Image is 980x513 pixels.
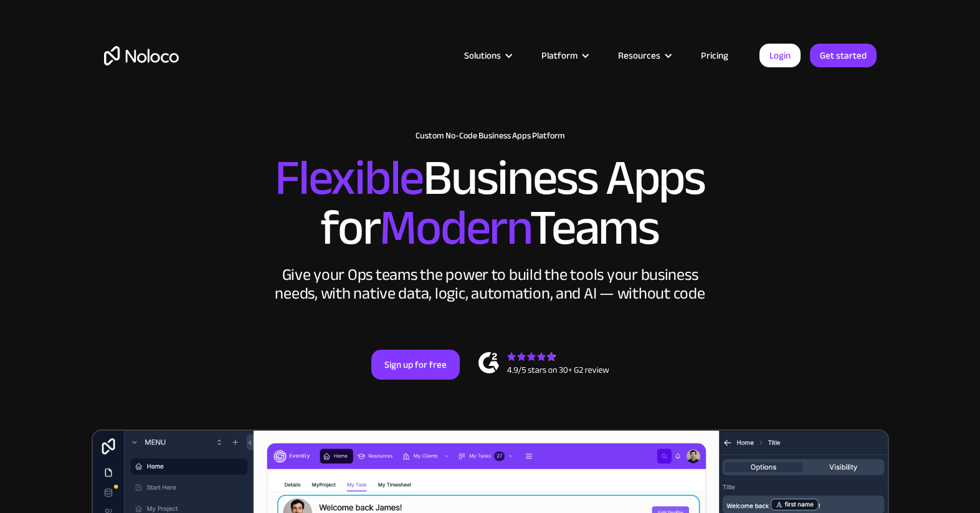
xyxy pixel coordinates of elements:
[104,46,179,65] a: home
[618,47,660,64] div: Resources
[449,47,526,64] div: Solutions
[371,350,460,380] a: Sign up for free
[541,47,578,64] div: Platform
[272,266,708,303] div: Give your Ops teams the power to build the tools your business needs, with native data, logic, au...
[275,132,423,224] span: Flexible
[379,181,530,274] span: Modern
[464,47,501,64] div: Solutions
[810,44,877,67] a: Get started
[759,44,801,67] a: Login
[685,47,744,64] a: Pricing
[104,153,877,253] h2: Business Apps for Teams
[602,47,685,64] div: Resources
[526,47,602,64] div: Platform
[104,131,877,141] h1: Custom No-Code Business Apps Platform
